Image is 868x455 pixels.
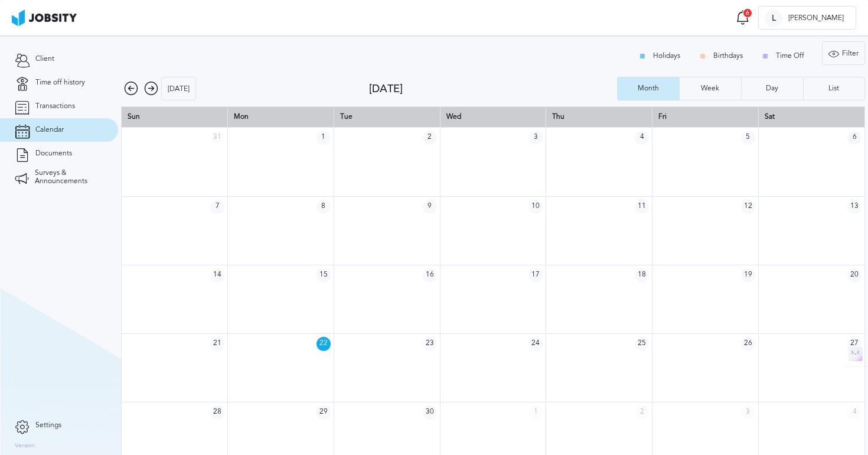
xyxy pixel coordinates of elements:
[15,443,37,450] label: Version:
[528,337,543,351] span: 24
[210,405,224,420] span: 28
[741,200,755,214] span: 12
[758,6,856,30] button: L[PERSON_NAME]
[741,77,803,100] button: Day
[35,421,61,430] span: Settings
[35,169,103,186] span: Surveys & Announcements
[35,149,72,158] span: Documents
[423,337,437,351] span: 23
[782,14,850,22] span: [PERSON_NAME]
[847,131,862,145] span: 6
[635,131,649,145] span: 4
[234,112,249,121] span: Mon
[743,8,752,18] div: 6
[35,55,54,63] span: Client
[741,405,755,420] span: 3
[847,337,862,351] span: 27
[741,268,755,282] span: 19
[695,84,725,93] div: Week
[210,337,224,351] span: 21
[679,77,741,100] button: Week
[340,112,353,121] span: Tue
[369,83,617,95] div: [DATE]
[128,112,140,121] span: Sun
[423,200,437,214] span: 9
[423,131,437,145] span: 2
[765,112,775,121] span: Sat
[617,77,679,100] button: Month
[12,9,77,26] img: ab4bad089aa723f57921c736e9817d99.png
[760,84,784,93] div: Day
[635,405,649,420] span: 2
[210,268,224,282] span: 14
[316,268,331,282] span: 15
[741,131,755,145] span: 5
[316,131,331,145] span: 1
[316,200,331,214] span: 8
[741,337,755,351] span: 26
[316,337,331,351] span: 22
[635,268,649,282] span: 18
[822,41,865,65] button: Filter
[210,131,224,145] span: 31
[552,112,564,121] span: Thu
[823,84,845,93] div: List
[423,268,437,282] span: 16
[635,337,649,351] span: 25
[162,77,195,101] div: [DATE]
[528,131,543,145] span: 3
[210,200,224,214] span: 7
[161,77,196,100] button: [DATE]
[35,126,64,134] span: Calendar
[528,405,543,420] span: 1
[528,268,543,282] span: 17
[423,405,437,420] span: 30
[847,268,862,282] span: 20
[632,84,665,93] div: Month
[35,79,85,87] span: Time off history
[635,200,649,214] span: 11
[823,42,864,66] div: Filter
[847,200,862,214] span: 13
[528,200,543,214] span: 10
[446,112,461,121] span: Wed
[35,102,75,110] span: Transactions
[316,405,331,420] span: 29
[847,405,862,420] span: 4
[765,9,782,27] div: L
[658,112,667,121] span: Fri
[803,77,865,100] button: List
